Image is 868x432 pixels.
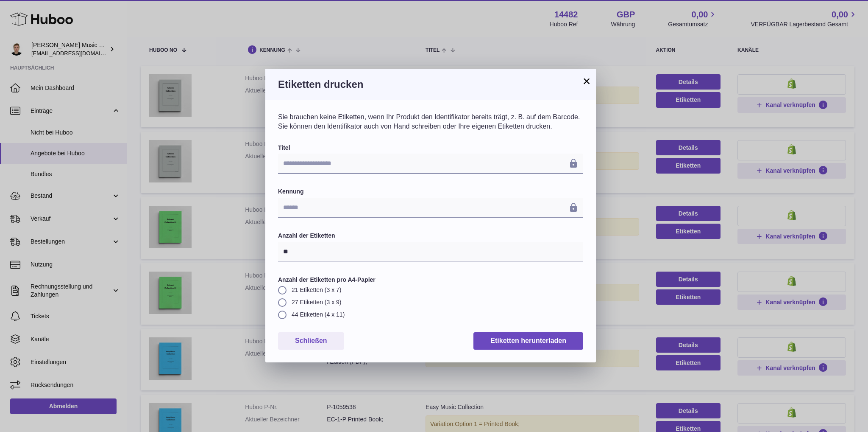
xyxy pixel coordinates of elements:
button: Schließen [278,332,344,350]
button: Etiketten herunterladen [473,332,583,350]
label: Titel [278,144,583,152]
p: Sie brauchen keine Etiketten, wenn Ihr Produkt den Identifikator bereits trägt, z. B. auf dem Bar... [278,112,583,131]
label: 44 Etiketten (4 x 11) [278,311,583,319]
label: Kennung [278,188,583,196]
label: 21 Etiketten (3 x 7) [278,286,583,294]
label: Anzahl der Etiketten [278,232,583,240]
label: 27 Etiketten (3 x 9) [278,298,583,306]
h3: Etiketten drucken [278,78,583,91]
label: Anzahl der Etiketten pro A4-Papier [278,276,583,284]
button: × [581,76,592,86]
